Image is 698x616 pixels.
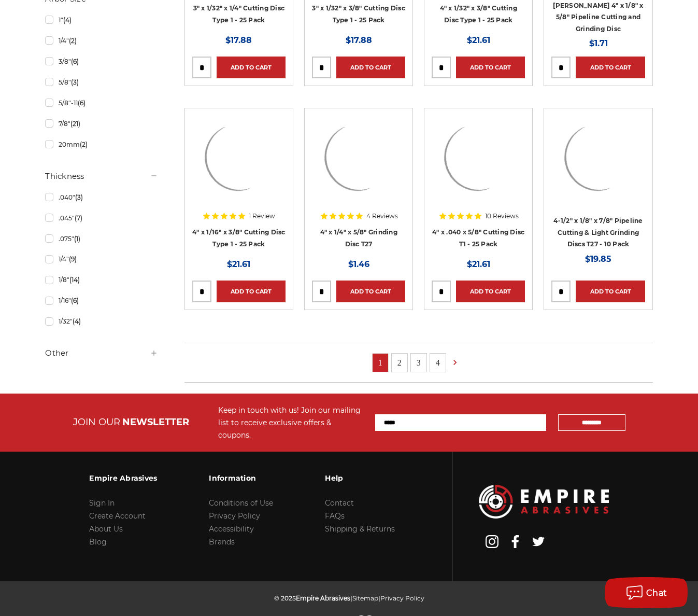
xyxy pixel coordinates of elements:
[209,498,273,508] a: Conditions of Use
[217,57,286,78] a: Add to Cart
[227,259,250,269] span: $21.61
[336,281,405,302] a: Add to Cart
[78,99,86,107] span: (6)
[336,57,405,78] a: Add to Cart
[45,52,158,71] a: 3/8"
[646,588,667,598] span: Chat
[411,354,426,372] a: 3
[296,594,350,602] span: Empire Abrasives
[325,511,345,521] a: FAQs
[346,35,372,45] span: $17.88
[71,58,79,65] span: (6)
[45,94,158,112] a: 5/8"-11
[325,467,395,489] h3: Help
[312,4,405,24] a: 3" x 1/32" x 3/8" Cutting Disc Type 1 - 25 Pack
[45,209,158,227] a: .045"
[70,120,80,128] span: (21)
[73,317,81,325] span: (4)
[274,592,424,605] p: © 2025 | |
[69,276,80,284] span: (14)
[557,116,640,199] img: View of Black Hawk's 4 1/2 inch T27 pipeline disc, showing both front and back of the grinding wh...
[317,116,400,199] img: 4 inch BHA grinding wheels
[45,32,158,50] a: 1/4"
[209,467,273,489] h3: Information
[89,498,115,508] a: Sign In
[209,524,254,534] a: Accessibility
[456,281,525,302] a: Add to Cart
[553,217,643,248] a: 4-1/2" x 1/8" x 7/8" Pipeline Cutting & Light Grinding Discs T27 - 10 Pack
[551,116,645,209] a: View of Black Hawk's 4 1/2 inch T27 pipeline disc, showing both front and back of the grinding wh...
[380,594,424,602] a: Privacy Policy
[45,291,158,310] a: 1/16"
[325,498,354,508] a: Contact
[45,250,158,268] a: 1/4"
[45,188,158,206] a: .040"
[74,235,80,243] span: (1)
[45,73,158,91] a: 5/8"
[325,524,395,534] a: Shipping & Returns
[479,485,608,518] img: Empire Abrasives Logo Image
[89,537,107,547] a: Blog
[249,213,275,219] span: 1 Review
[432,116,525,209] a: 4 inch cut off wheel for angle grinder
[553,2,643,33] a: [PERSON_NAME] 4" x 1/8" x 5/8" Pipeline Cutting and Grinding Disc
[467,259,490,269] span: $21.61
[45,115,158,133] a: 7/8"
[73,416,120,428] span: JOIN OUR
[348,259,369,269] span: $1.46
[45,347,158,359] h5: Other
[192,228,286,248] a: 4" x 1/16" x 3/8" Cutting Disc Type 1 - 25 Pack
[320,228,397,248] a: 4" x 1/4" x 5/8" Grinding Disc T27
[75,214,82,222] span: (7)
[45,170,158,183] h5: Thickness
[392,354,407,372] a: 2
[366,213,398,219] span: 4 Reviews
[225,35,252,45] span: $17.88
[589,38,608,48] span: $1.71
[63,16,72,24] span: (4)
[45,271,158,289] a: 1/8"
[71,297,79,304] span: (6)
[192,116,286,209] a: 4" x 1/16" x 3/8" Cutting Disc
[75,193,83,201] span: (3)
[456,57,525,78] a: Add to Cart
[45,230,158,248] a: .075"
[197,116,280,199] img: 4" x 1/16" x 3/8" Cutting Disc
[430,354,446,372] a: 4
[45,135,158,153] a: 20mm
[432,228,524,248] a: 4" x .040 x 5/8" Cutting Disc T1 - 25 Pack
[437,116,520,199] img: 4 inch cut off wheel for angle grinder
[89,467,157,489] h3: Empire Abrasives
[485,213,519,219] span: 10 Reviews
[218,404,365,441] div: Keep in touch with us! Join our mailing list to receive exclusive offers & coupons.
[217,281,286,302] a: Add to Cart
[576,57,645,78] a: Add to Cart
[585,254,611,264] span: $19.85
[312,116,405,209] a: 4 inch BHA grinding wheels
[45,11,158,29] a: 1"
[209,511,260,521] a: Privacy Policy
[352,594,378,602] a: Sitemap
[69,255,77,263] span: (9)
[209,537,235,547] a: Brands
[89,511,146,521] a: Create Account
[576,281,645,302] a: Add to Cart
[69,37,77,45] span: (2)
[122,416,189,428] span: NEWSLETTER
[373,354,388,372] a: 1
[80,141,88,148] span: (2)
[193,4,285,24] a: 3" x 1/32" x 1/4" Cutting Disc Type 1 - 25 Pack
[440,4,517,24] a: 4" x 1/32" x 3/8" Cutting Disc Type 1 - 25 Pack
[605,577,688,608] button: Chat
[89,524,123,534] a: About Us
[71,78,79,86] span: (3)
[45,312,158,330] a: 1/32"
[467,35,490,45] span: $21.61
